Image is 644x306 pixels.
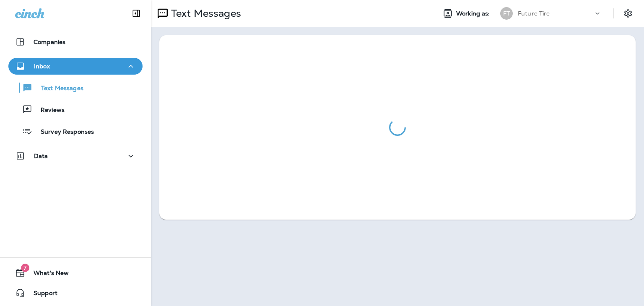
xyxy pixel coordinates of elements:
[25,270,69,280] span: What's New
[33,85,83,93] p: Text Messages
[518,10,550,17] p: Future Tire
[456,10,492,17] span: Working as:
[500,7,513,20] div: FT
[8,265,143,281] button: 7What's New
[8,58,143,75] button: Inbox
[8,101,143,118] button: Reviews
[125,5,148,22] button: Collapse Sidebar
[21,264,29,272] span: 7
[8,148,143,164] button: Data
[8,122,143,140] button: Survey Responses
[32,128,94,136] p: Survey Responses
[8,285,143,301] button: Support
[34,153,48,159] p: Data
[168,7,241,20] p: Text Messages
[34,63,50,70] p: Inbox
[8,34,143,50] button: Companies
[25,290,57,300] span: Support
[34,39,65,45] p: Companies
[621,6,636,21] button: Settings
[8,79,143,96] button: Text Messages
[32,106,65,114] p: Reviews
